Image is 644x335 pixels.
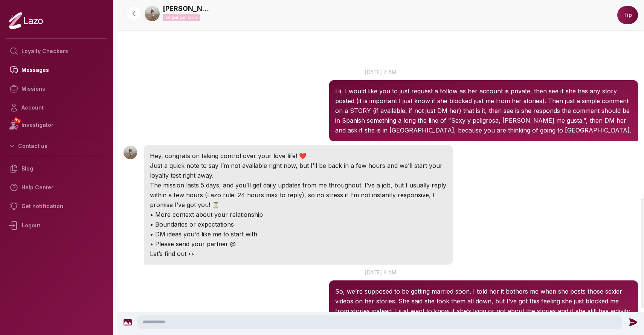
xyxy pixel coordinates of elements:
p: [DATE] 7 am [118,68,644,76]
p: [DATE] 8 am [118,268,644,276]
a: [PERSON_NAME] [163,3,212,14]
img: User avatar [124,146,137,159]
button: Tip [617,6,638,24]
a: Help Center [6,178,107,197]
img: b10d8b60-ea59-46b8-b99e-30469003c990 [145,6,160,21]
p: Let’s find out 👀 [150,249,447,259]
p: The mission lasts 5 days, and you’ll get daily updates from me throughout. I’ve a job, but I usua... [150,180,447,210]
p: • More context about your relationship [150,210,447,219]
a: Loyalty Checkers [6,42,107,61]
p: • Please send your partner @ [150,239,447,249]
p: Hi, I would like you to just request a follow as her account is private, then see if she has any ... [335,86,632,135]
a: Missions [6,79,107,98]
a: Blog [6,159,107,178]
p: • DM ideas you'd like me to start with [150,229,447,239]
button: Contact us [6,139,107,153]
p: So, we’re supposed to be getting married soon. I told her it bothers me when she posts those sexi... [335,286,632,326]
a: Get notification [6,197,107,216]
span: NEW [13,117,21,124]
p: Ongoing mission [163,14,200,21]
a: Account [6,98,107,117]
p: Just a quick note to say I’m not available right now, but I’ll be back in a few hours and we’ll s... [150,161,447,180]
a: Messages [6,61,107,79]
p: • Boundaries or expectations [150,219,447,229]
div: Logout [6,216,107,235]
a: NEWInvestigator [6,117,107,133]
p: Hey, congrats on taking control over your love life! ❤️ [150,151,447,161]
